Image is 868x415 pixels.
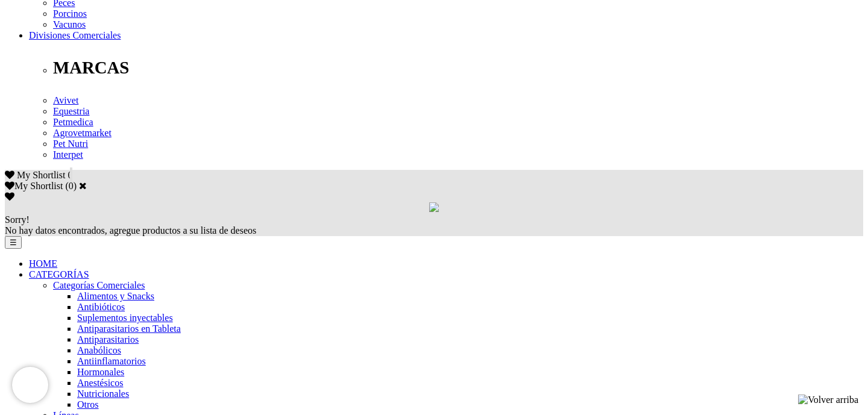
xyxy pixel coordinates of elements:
[53,106,89,116] a: Equestria
[429,202,439,212] img: loading.gif
[79,181,87,190] a: Cerrar
[77,399,99,410] a: Otros
[53,58,863,78] p: MARCAS
[53,19,86,30] a: Vacunos
[77,378,123,388] a: Anestésicos
[68,170,72,180] span: 0
[17,170,65,180] span: My Shortlist
[77,313,173,323] a: Suplementos inyectables
[29,258,57,269] a: HOME
[53,149,83,160] a: Interpet
[53,117,93,127] a: Petmedica
[12,367,48,403] iframe: Brevo live chat
[65,181,77,191] span: ( )
[53,139,88,149] a: Pet Nutri
[77,367,124,377] a: Hormonales
[77,388,129,399] a: Nutricionales
[77,323,181,334] a: Antiparasitarios en Tableta
[77,345,121,355] a: Anabólicos
[29,269,89,279] a: CATEGORÍAS
[5,214,863,236] div: No hay datos encontrados, agregue productos a su lista de deseos
[77,291,154,301] a: Alimentos y Snacks
[5,214,30,225] span: Sorry!
[77,356,146,366] a: Antiinflamatorios
[53,8,87,19] a: Porcinos
[77,302,125,312] a: Antibióticos
[53,128,112,138] a: Agrovetmarket
[69,181,74,191] label: 0
[77,334,139,345] a: Antiparasitarios
[798,395,858,405] img: Volver arriba
[5,236,22,249] button: ☰
[5,181,63,191] label: My Shortlist
[53,280,145,290] a: Categorías Comerciales
[53,95,78,105] a: Avivet
[29,30,121,40] a: Divisiones Comerciales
